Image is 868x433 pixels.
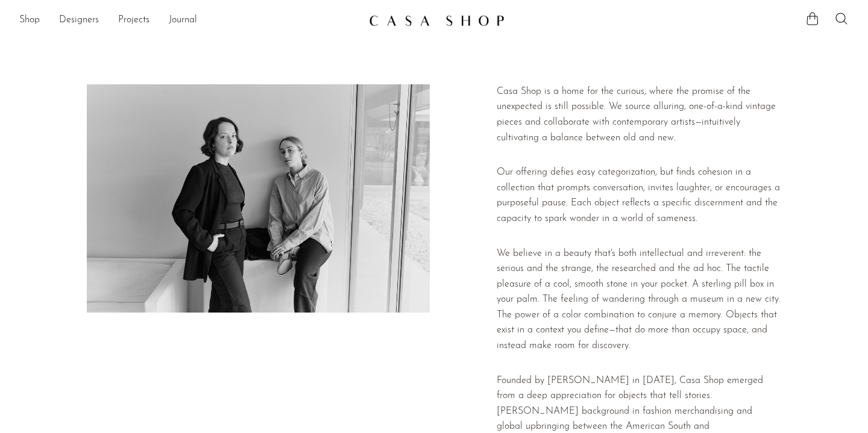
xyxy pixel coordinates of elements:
a: Projects [118,13,149,28]
ul: NEW HEADER MENU [19,10,359,31]
a: Designers [59,13,99,28]
a: Journal [169,13,197,28]
p: We believe in a beauty that's both intellectual and irreverent: the serious and the strange, the ... [497,246,781,354]
nav: Desktop navigation [19,10,359,31]
a: Shop [19,13,40,28]
p: Our offering defies easy categorization, but finds cohesion in a collection that prompts conversa... [497,165,781,226]
p: Casa Shop is a home for the curious, where the promise of the unexpected is still possible. We so... [497,84,781,146]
